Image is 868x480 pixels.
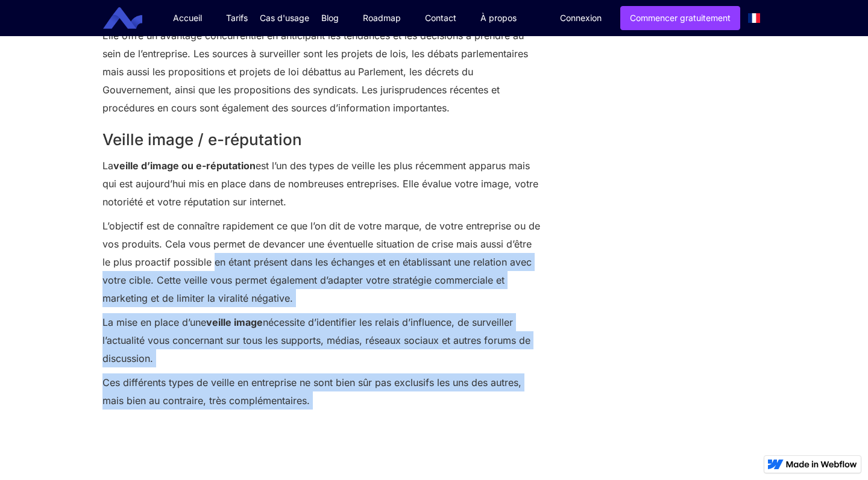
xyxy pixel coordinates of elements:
p: La est l’un des types de veille les plus récemment apparus mais qui est aujourd’hui mis en place ... [102,157,541,211]
p: L’objectif est de connaître rapidement ce que l’on dit de votre marque, de votre entreprise ou de... [102,217,541,307]
p: Elle offre un avantage concurrentiel en anticipant les tendances et les décisions à prendre au se... [102,26,541,117]
a: home [112,7,151,30]
strong: veille image [206,316,263,328]
p: ‍ [102,440,541,458]
a: Connexion [551,7,611,30]
p: Ces différents types de veille en entreprise ne sont bien sûr pas exclusifs les uns des autres, m... [102,373,541,410]
p: La mise en place d’une nécessite d’identifier les relais d’influence, de surveiller l’actualité v... [102,313,541,367]
h2: Veille image / e-réputation [102,129,541,151]
p: ‍ [102,416,541,434]
strong: veille d’image ou e-réputation [113,160,256,172]
a: Commencer gratuitement [620,6,740,30]
img: Made in Webflow [786,461,857,468]
div: Cas d'usage [260,12,309,24]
